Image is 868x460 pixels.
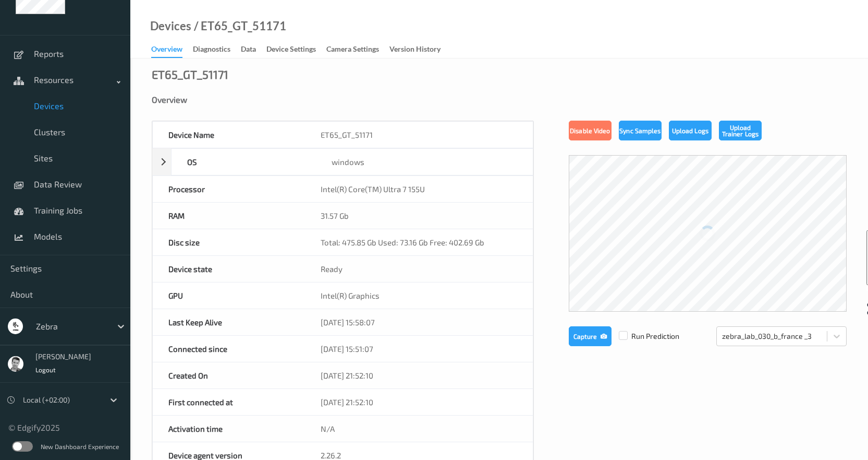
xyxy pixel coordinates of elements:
[326,42,389,57] a: Camera Settings
[153,176,305,202] div: Processor
[172,149,316,175] div: OS
[191,21,286,31] div: / ET65_GT_51171
[305,362,533,388] div: [DATE] 21:52:10
[153,416,305,442] div: Activation time
[612,331,679,341] span: Run Prediction
[305,122,533,148] div: ET65_GT_51171
[719,121,762,140] button: Upload Trainer Logs
[153,203,305,229] div: RAM
[569,121,612,140] button: Disable Video
[316,149,533,175] div: windows
[241,44,256,57] div: Data
[266,44,316,57] div: Device Settings
[153,336,305,362] div: Connected since
[153,229,305,255] div: Disc size
[266,42,326,57] a: Device Settings
[389,42,451,57] a: Version History
[389,44,441,57] div: Version History
[305,309,533,335] div: [DATE] 15:58:07
[193,44,230,57] div: Diagnostics
[153,282,305,309] div: GPU
[152,148,533,175] div: OSwindows
[305,416,533,442] div: N/A
[569,326,612,346] button: Capture
[305,389,533,415] div: [DATE] 21:52:10
[153,309,305,335] div: Last Keep Alive
[619,121,662,140] button: Sync Samples
[305,282,533,309] div: Intel(R) Graphics
[151,42,193,58] a: Overview
[152,69,228,79] div: ET65_GT_51171
[305,336,533,362] div: [DATE] 15:51:07
[152,95,847,105] div: Overview
[326,44,379,57] div: Camera Settings
[305,229,533,255] div: Total: 475.85 Gb Used: 73.16 Gb Free: 402.69 Gb
[669,121,712,140] button: Upload Logs
[151,44,182,58] div: Overview
[153,122,305,148] div: Device Name
[153,256,305,282] div: Device state
[150,21,191,31] a: Devices
[193,42,241,57] a: Diagnostics
[305,176,533,202] div: Intel(R) Core(TM) Ultra 7 155U
[241,42,266,57] a: Data
[305,203,533,229] div: 31.57 Gb
[153,362,305,388] div: Created On
[305,256,533,282] div: Ready
[153,389,305,415] div: First connected at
